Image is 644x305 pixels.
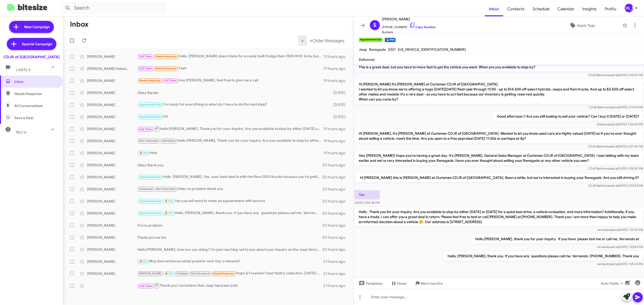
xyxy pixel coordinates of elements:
span: 2021 [388,47,396,52]
button: Next [307,35,347,46]
span: 🔥 Hot [165,272,173,275]
span: said at [610,245,619,249]
span: Inbox [14,79,57,84]
span: Appointment Set [139,199,161,203]
span: said at [609,184,618,187]
span: CDJR Baltimore [DATE] 4:18:50 PM [588,73,643,77]
span: Call Them [139,284,152,288]
span: Call Them [164,79,177,82]
span: vernando [DATE] 7:25:42 PM [597,262,643,266]
span: Labels [16,68,31,72]
span: Pause [397,279,407,288]
span: Needs Response [155,55,177,58]
span: Unfinished [162,139,176,142]
div: [PERSON_NAME] [87,78,137,83]
span: said at [610,262,619,266]
div: Thank you ma'am [137,235,322,240]
span: 🔥 Hot [165,212,173,215]
span: Not-Interested [156,187,176,191]
span: Delivered [359,57,375,62]
div: 21 hours ago [323,259,349,264]
a: Copy Number [409,25,436,29]
span: Appointment Set [139,103,161,106]
div: [PERSON_NAME] [87,114,137,119]
div: Hey [PERSON_NAME], feel free to give me a call [137,78,323,83]
div: 20 hours ago [322,235,349,240]
a: Schedule [529,2,553,16]
span: More [16,130,26,134]
div: [PERSON_NAME] [87,235,137,240]
span: Profile [601,2,620,16]
p: Yes [355,190,380,199]
span: 🔥 Hot [139,260,148,263]
small: 🔥 Hot [385,38,395,42]
span: Inbox [485,2,503,16]
div: [PERSON_NAME] [87,163,137,168]
button: Mark Inactive [411,279,447,288]
span: Finished [177,272,188,275]
span: Appointment Set [139,175,161,179]
div: Hope & Freedom Food Pantry collection, [DATE]! Donate soup & non-perishables (no glass) in the LS... [137,271,323,276]
div: 17 hours ago [323,66,349,71]
span: Templates [358,279,383,288]
span: said at [610,105,619,109]
button: Templates [354,279,387,288]
div: [PERSON_NAME] [87,175,137,180]
span: CDJR Baltimore [DATE] 4:36:30 PM [588,167,643,170]
span: Appointment Set [139,115,161,118]
span: Mark Inactive [421,279,443,288]
div: [PERSON_NAME] [87,271,137,276]
a: Calendar [553,2,578,16]
span: Older Messages [312,38,344,43]
span: Diamond [DATE] 9:56:03 PM [597,122,643,126]
div: Hello, [PERSON_NAME], thank you. If you have any questions please call me, Vernando [PHONE_NUMBER... [137,210,322,216]
span: 🔥 Hot [139,151,148,155]
div: [PERSON_NAME] [87,259,137,264]
span: 🔥 Hot [165,199,173,203]
span: S [373,21,376,29]
span: » [310,37,312,44]
span: said at [609,122,618,126]
span: Apply Tags [577,21,595,30]
span: [DATE] 3:56:48 PM [355,201,380,205]
span: said at [610,228,619,232]
span: Auto Fields [601,279,625,288]
span: Appointment Set [139,212,161,215]
div: Yeah [137,66,323,71]
span: said at [609,144,618,148]
span: Needs Response [155,67,177,70]
div: [PERSON_NAME] [87,199,137,204]
span: « [301,37,304,44]
span: vernando [DATE] 7:21:59 PM [597,228,643,232]
p: Hello [PERSON_NAME], thank you for your inquiry. If you have please text me or call me, Vernando at [471,234,643,243]
a: Insights [578,2,601,16]
a: Special Campaign [7,38,56,50]
span: Renegade [369,47,386,52]
span: CDJR Baltimore [DATE] 4:13:24 PM [589,105,643,109]
div: [PERSON_NAME] [625,4,633,12]
span: New Campaign [24,24,50,29]
div: 19 hours ago [323,138,349,143]
div: Hello [PERSON_NAME], Yes, your best deal is with the Ram 2500 trucks because you're getting a hug... [137,174,322,180]
div: 20 hours ago [322,247,349,252]
div: 20 hours ago [322,175,349,180]
span: Needs Response [14,91,57,96]
span: Not Interested [191,272,210,275]
div: Thank you I do believe that Jeep has been sold [137,282,323,289]
span: Jeep [359,47,367,52]
span: vernando [DATE] 7:23:54 PM [597,245,643,249]
div: [PERSON_NAME] [87,138,137,143]
div: Hello [PERSON_NAME], Thank you for your inquiry. Are you available to stop by either [DATE] or [D... [137,126,323,132]
span: Call Them [139,128,152,131]
div: It's no problem [137,223,322,228]
div: [PERSON_NAME] [87,211,137,216]
p: Hey [PERSON_NAME]! Hope you're having a great day. It's [PERSON_NAME], General Sales Manager at O... [355,151,643,165]
div: 13 hours ago [323,54,349,59]
div: Yes you will need to make an appointment with service [137,198,322,204]
p: Hello , Thank you for your inquiry. Are you available to stop by either [DATE] or [DATE] for a qu... [355,207,643,226]
button: Apply Tags [544,21,620,30]
span: [PHONE_NUMBER] [382,22,436,30]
